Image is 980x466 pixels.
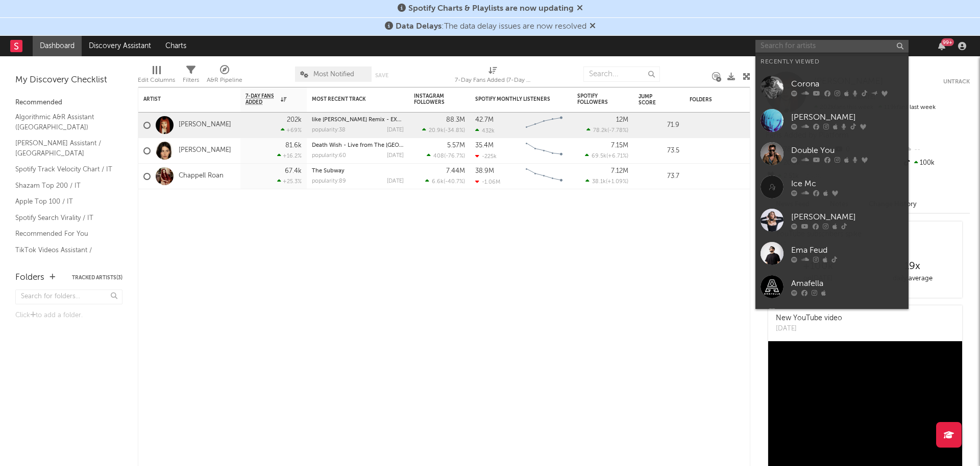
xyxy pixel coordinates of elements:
[396,23,442,31] span: Data Delays
[791,177,903,190] div: Ice Mc
[592,179,606,185] span: 38.1k
[446,168,465,174] div: 7.44M
[396,23,586,31] span: : The data delay issues are now resolved
[15,309,122,322] div: Click to add a folder.
[755,237,909,270] a: Ema Feud
[433,153,444,159] span: 408
[755,303,909,337] a: [PERSON_NAME]
[776,324,842,334] div: [DATE]
[414,93,450,105] div: Instagram Followers
[791,277,903,290] div: Amafella
[755,137,909,170] a: Double You
[447,142,465,149] div: 5.57M
[72,275,122,280] button: Tracked Artists(3)
[427,152,465,159] div: ( )
[521,138,567,164] svg: Chart title
[639,94,664,106] div: Jump Score
[285,168,302,174] div: 67.4k
[475,127,495,134] div: 432k
[586,127,628,134] div: ( )
[755,40,909,53] input: Search for artists
[387,179,404,184] div: [DATE]
[865,273,960,285] div: daily average
[138,74,175,86] div: Edit Columns
[475,179,500,185] div: -1.06M
[387,127,404,133] div: [DATE]
[285,142,302,149] div: 81.6k
[15,228,112,239] a: Recommended For You
[312,143,444,148] a: Death Wish - Live from The [GEOGRAPHIC_DATA]
[179,121,231,129] a: [PERSON_NAME]
[15,112,112,132] a: Algorithmic A&R Assistant ([GEOGRAPHIC_DATA])
[312,127,346,133] div: popularity: 38
[281,127,302,134] div: +69 %
[312,117,404,123] div: like JENNIE - Peggy Gou Remix - EXTENDED MIX
[33,36,82,56] a: Dashboard
[475,153,497,160] div: -225k
[287,117,302,123] div: 202k
[277,178,302,185] div: +25.3 %
[521,113,567,138] svg: Chart title
[608,153,627,159] span: +6.71 %
[755,270,909,303] a: Amafella
[207,74,242,86] div: A&R Pipeline
[246,93,278,105] span: 7-Day Fans Added
[475,168,494,174] div: 38.9M
[312,179,346,184] div: popularity: 89
[15,97,122,109] div: Recommended
[158,36,193,56] a: Charts
[639,145,679,157] div: 73.5
[776,313,842,324] div: New YouTube video
[943,77,970,87] button: Untrack
[791,244,903,256] div: Ema Feud
[15,212,112,224] a: Spotify Search Virality / IT
[15,180,112,191] a: Shazam Top 200 / IT
[611,142,628,149] div: 7.15M
[755,204,909,237] a: [PERSON_NAME]
[15,164,112,175] a: Spotify Track Velocity Chart / IT
[791,111,903,123] div: [PERSON_NAME]
[445,128,463,134] span: -34.8 %
[15,196,112,207] a: Apple Top 100 / IT
[521,164,567,189] svg: Chart title
[475,117,494,123] div: 42.7M
[183,74,199,86] div: Filters
[761,56,903,68] div: Recently Viewed
[585,152,628,159] div: ( )
[616,117,628,123] div: 12M
[179,146,231,155] a: [PERSON_NAME]
[207,61,242,91] div: A&R Pipeline
[455,74,531,86] div: 7-Day Fans Added (7-Day Fans Added)
[639,170,679,183] div: 73.7
[791,144,903,157] div: Double You
[408,5,574,13] span: Spotify Charts & Playlists are now updating
[938,42,945,50] button: 99+
[143,96,220,102] div: Artist
[312,96,388,102] div: Most Recent Track
[590,23,596,31] span: Dismiss
[690,97,766,103] div: Folders
[755,71,909,104] a: Corona
[15,74,122,86] div: My Discovery Checklist
[755,104,909,137] a: [PERSON_NAME]
[791,211,903,223] div: [PERSON_NAME]
[138,61,175,91] div: Edit Columns
[312,117,431,123] a: like [PERSON_NAME] Remix - EXTENDED MIX
[422,127,465,134] div: ( )
[179,172,224,181] a: Chappell Roan
[429,128,444,134] span: 20.9k
[312,153,346,159] div: popularity: 60
[583,66,660,82] input: Search...
[585,178,628,185] div: ( )
[183,61,199,91] div: Filters
[611,168,628,174] div: 7.12M
[312,168,345,174] a: The Subway
[312,168,404,174] div: The Subway
[455,61,531,91] div: 7-Day Fans Added (7-Day Fans Added)
[791,78,903,90] div: Corona
[639,119,679,131] div: 71.9
[313,71,354,78] span: Most Notified
[609,128,627,134] span: -7.78 %
[15,245,112,265] a: TikTok Videos Assistant / [GEOGRAPHIC_DATA]
[446,153,463,159] span: -76.7 %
